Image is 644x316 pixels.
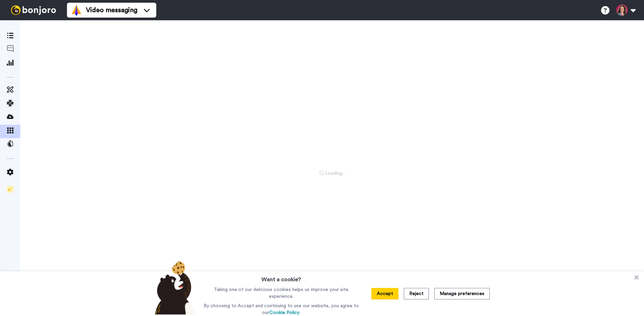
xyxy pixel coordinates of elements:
[202,302,361,316] p: By choosing to Accept and continuing to use our website, you agree to our .
[149,261,199,315] img: bear-with-cookie.png
[371,288,398,299] button: Accept
[202,286,361,300] p: Taking one of our delicious cookies helps us improve your site experience.
[434,288,490,299] button: Manage preferences
[269,310,299,315] a: Cookie Policy
[7,186,14,193] img: Checklist.svg
[319,170,345,177] span: Loading...
[404,288,429,299] button: Reject
[86,5,137,15] span: Video messaging
[8,5,59,15] img: bj-logo-header-white.svg
[261,271,301,284] h3: Want a cookie?
[71,5,82,16] img: vm-color.svg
